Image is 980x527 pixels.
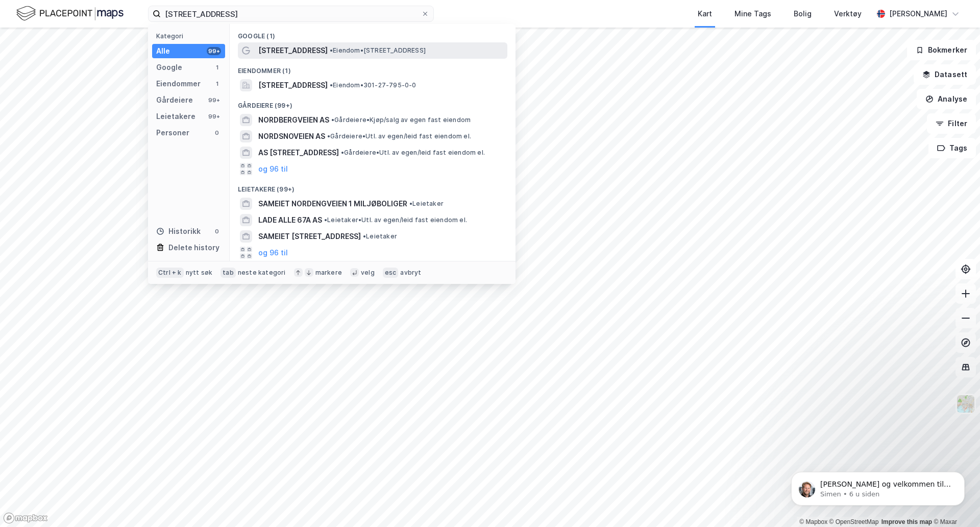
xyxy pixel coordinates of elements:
[207,112,221,121] div: 99+
[881,518,932,525] a: Improve this map
[156,61,182,74] div: Google
[156,268,184,278] div: Ctrl + k
[156,127,189,139] div: Personer
[230,59,516,77] div: Eiendommer (1)
[956,394,975,414] img: Z
[327,132,330,140] span: •
[156,32,225,40] div: Kategori
[928,138,976,158] button: Tags
[315,269,342,277] div: markere
[156,94,193,106] div: Gårdeiere
[258,198,407,210] span: SAMEIET NORDENGVEIEN 1 MILJØBOLIGER
[794,8,812,20] div: Bolig
[698,8,712,20] div: Kart
[331,116,334,124] span: •
[776,450,980,522] iframe: Intercom notifications melding
[213,80,221,88] div: 1
[16,5,124,22] img: logo.f888ab2527a4732fd821a326f86c7f29.svg
[330,46,426,55] span: Eiendom • [STREET_ADDRESS]
[409,200,412,207] span: •
[230,24,516,42] div: Google (1)
[799,518,827,525] a: Mapbox
[341,149,485,157] span: Gårdeiere • Utl. av egen/leid fast eiendom el.
[907,40,976,60] button: Bokmerker
[230,177,516,196] div: Leietakere (99+)
[258,214,322,226] span: LADE ALLE 67A AS
[258,44,328,57] span: [STREET_ADDRESS]
[220,268,236,278] div: tab
[330,81,416,89] span: Eiendom • 301-27-795-0-0
[238,269,286,277] div: neste kategori
[330,46,333,54] span: •
[889,8,947,20] div: [PERSON_NAME]
[324,216,467,224] span: Leietaker • Utl. av egen/leid fast eiendom el.
[156,45,170,57] div: Alle
[400,269,421,277] div: avbryt
[44,39,176,49] p: Message from Simen, sent 6 u siden
[213,129,221,137] div: 0
[213,63,221,71] div: 1
[341,149,344,156] span: •
[44,30,175,79] span: [PERSON_NAME] og velkommen til Newsec Maps, [PERSON_NAME] det er du lurer på så er det bare å ta ...
[258,114,329,126] span: NORDBERGVEIEN AS
[258,230,361,243] span: SAMEIET [STREET_ADDRESS]
[156,110,195,123] div: Leietakere
[927,113,976,134] button: Filter
[363,232,366,240] span: •
[914,64,976,85] button: Datasett
[161,6,421,21] input: Søk på adresse, matrikkel, gårdeiere, leietakere eller personer
[156,225,201,237] div: Historikk
[156,78,201,90] div: Eiendommer
[258,79,328,91] span: [STREET_ADDRESS]
[327,132,471,140] span: Gårdeiere • Utl. av egen/leid fast eiendom el.
[168,242,219,254] div: Delete history
[207,96,221,104] div: 99+
[917,89,976,109] button: Analyse
[829,518,879,525] a: OpenStreetMap
[361,269,375,277] div: velg
[324,216,327,224] span: •
[258,130,325,142] span: NORDSNOVEIEN AS
[207,47,221,55] div: 99+
[258,247,288,259] button: og 96 til
[258,147,339,159] span: AS [STREET_ADDRESS]
[258,163,288,175] button: og 96 til
[834,8,862,20] div: Verktøy
[330,81,333,89] span: •
[3,512,48,524] a: Mapbox homepage
[734,8,771,20] div: Mine Tags
[213,227,221,235] div: 0
[363,232,397,241] span: Leietaker
[230,93,516,112] div: Gårdeiere (99+)
[331,116,471,124] span: Gårdeiere • Kjøp/salg av egen fast eiendom
[409,200,444,208] span: Leietaker
[383,268,399,278] div: esc
[186,269,213,277] div: nytt søk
